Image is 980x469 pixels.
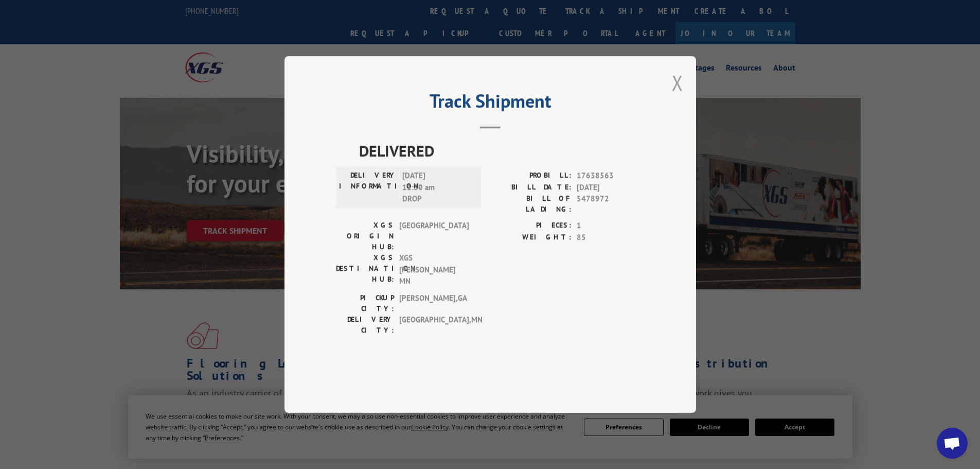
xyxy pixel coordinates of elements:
[577,193,645,215] span: 5478972
[336,292,394,314] label: PICKUP CITY:
[577,170,645,182] span: 17638563
[577,182,645,194] span: [DATE]
[336,314,394,336] label: DELIVERY CITY:
[399,314,469,336] span: [GEOGRAPHIC_DATA] , MN
[336,220,394,252] label: XGS ORIGIN HUB:
[672,69,683,96] button: Close modal
[402,170,472,205] span: [DATE] 11:30 am DROP
[399,252,469,287] span: XGS [PERSON_NAME] MN
[336,252,394,287] label: XGS DESTINATION HUB:
[490,220,572,232] label: PIECES:
[490,182,572,194] label: BILL DATE:
[399,220,469,252] span: [GEOGRAPHIC_DATA]
[399,292,469,314] span: [PERSON_NAME] , GA
[577,232,645,244] span: 85
[359,139,645,162] span: DELIVERED
[577,220,645,232] span: 1
[490,170,572,182] label: PROBILL:
[490,232,572,244] label: WEIGHT:
[937,428,968,459] div: Open chat
[336,94,645,113] h2: Track Shipment
[490,193,572,215] label: BILL OF LADING:
[339,170,397,205] label: DELIVERY INFORMATION:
